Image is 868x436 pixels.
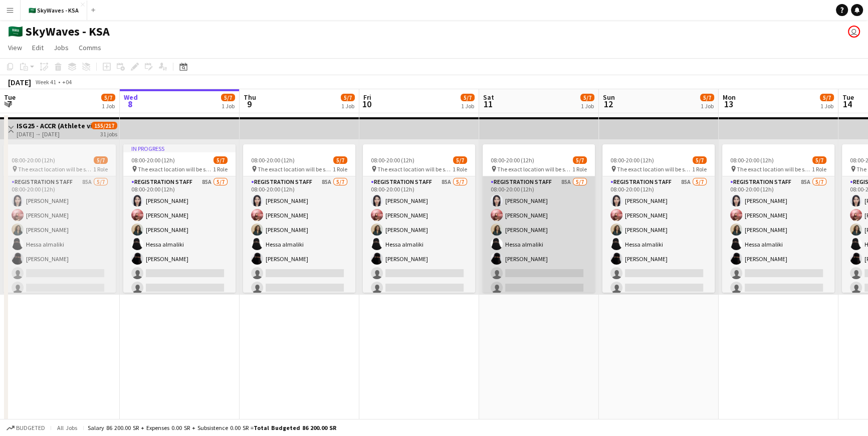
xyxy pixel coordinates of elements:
span: 5/7 [820,94,834,101]
app-job-card: 08:00-20:00 (12h)5/7 The exact location will be shared later1 RoleRegistration Staff85A5/708:00-2... [602,144,715,293]
app-user-avatar: Rwdah Balabid [848,26,860,38]
div: 1 Job [341,102,354,110]
span: 8 [122,98,138,110]
span: 08:00-20:00 (12h) [251,156,295,164]
span: All jobs [55,424,79,431]
app-card-role: Registration Staff85A5/708:00-20:00 (12h)[PERSON_NAME][PERSON_NAME][PERSON_NAME]Hessa almaliki[PE... [722,176,834,298]
span: 7 [3,98,16,110]
span: 1 Role [572,165,587,173]
span: Tue [842,93,854,102]
span: 1 Role [692,165,707,173]
span: 1 Role [93,165,108,173]
span: The exact location will be shared later [617,165,692,173]
div: 31 jobs [100,129,117,138]
span: 5/7 [101,94,115,101]
span: 5/7 [221,94,235,101]
app-job-card: 08:00-20:00 (12h)5/7 The exact location will be shared later1 RoleRegistration Staff85A5/708:00-2... [483,144,595,293]
div: 1 Job [461,102,474,110]
span: 5/7 [94,156,108,164]
span: Comms [79,43,101,52]
span: The exact location will be shared later [18,165,93,173]
span: Week 41 [33,78,58,86]
span: The exact location will be shared later [377,165,453,173]
span: 08:00-20:00 (12h) [12,156,55,164]
div: In progress [123,144,236,152]
span: Jobs [54,43,69,52]
span: 5/7 [333,156,347,164]
a: Comms [75,41,105,54]
span: Sat [483,93,494,102]
a: Edit [28,41,48,54]
span: 08:00-20:00 (12h) [491,156,534,164]
span: 10 [362,98,371,110]
span: 5/7 [812,156,826,164]
span: Tue [4,93,16,102]
span: 5/7 [213,156,228,164]
span: 08:00-20:00 (12h) [371,156,414,164]
app-card-role: Registration Staff85A5/708:00-20:00 (12h)[PERSON_NAME][PERSON_NAME][PERSON_NAME]Hessa almaliki[PE... [363,176,475,298]
span: 12 [601,98,615,110]
app-card-role: Registration Staff85A5/708:00-20:00 (12h)[PERSON_NAME][PERSON_NAME][PERSON_NAME]Hessa almaliki[PE... [483,176,595,298]
span: 155/217 [91,122,117,129]
span: 14 [841,98,854,110]
span: Mon [723,93,736,102]
span: 5/7 [700,94,714,101]
span: 1 Role [812,165,826,173]
span: 5/7 [453,156,467,164]
span: Budgeted [16,424,45,431]
app-job-card: In progress08:00-20:00 (12h)5/7 The exact location will be shared later1 RoleRegistration Staff85... [123,144,236,293]
span: View [8,43,22,52]
span: 11 [482,98,494,110]
app-job-card: 08:00-20:00 (12h)5/7 The exact location will be shared later1 RoleRegistration Staff85A5/708:00-2... [243,144,355,293]
app-card-role: Registration Staff85A5/708:00-20:00 (12h)[PERSON_NAME][PERSON_NAME][PERSON_NAME]Hessa almaliki[PE... [4,176,116,298]
span: Wed [124,93,138,102]
h3: ISG25 - ACCR (Athlete village) OCT [17,121,91,130]
span: 1 Role [333,165,347,173]
span: 5/7 [461,94,475,101]
span: Total Budgeted 86 200.00 SR [254,424,336,431]
app-job-card: 08:00-20:00 (12h)5/7 The exact location will be shared later1 RoleRegistration Staff85A5/708:00-2... [4,144,116,293]
app-card-role: Registration Staff85A5/708:00-20:00 (12h)[PERSON_NAME][PERSON_NAME][PERSON_NAME]Hessa almaliki[PE... [123,176,236,298]
span: 5/7 [693,156,707,164]
div: [DATE] → [DATE] [17,130,91,138]
div: +04 [62,78,72,86]
span: The exact location will be shared later [497,165,572,173]
button: Budgeted [5,422,47,433]
div: 1 Job [701,102,714,110]
span: The exact location will be shared later [138,165,213,173]
span: 1 Role [453,165,467,173]
span: Fri [363,93,371,102]
span: 1 Role [213,165,228,173]
a: Jobs [50,41,73,54]
div: [DATE] [8,77,31,87]
span: The exact location will be shared later [737,165,812,173]
app-card-role: Registration Staff85A5/708:00-20:00 (12h)[PERSON_NAME][PERSON_NAME][PERSON_NAME]Hessa almaliki[PE... [243,176,355,298]
span: 08:00-20:00 (12h) [131,156,175,164]
div: 1 Job [820,102,833,110]
div: 1 Job [102,102,115,110]
span: 13 [721,98,736,110]
app-card-role: Registration Staff85A5/708:00-20:00 (12h)[PERSON_NAME][PERSON_NAME][PERSON_NAME]Hessa almaliki[PE... [602,176,715,298]
span: Edit [32,43,44,52]
span: Thu [244,93,256,102]
span: 5/7 [341,94,355,101]
div: 1 Job [222,102,235,110]
span: Sun [603,93,615,102]
h1: 🇸🇦 SkyWaves - KSA [8,24,110,39]
span: 5/7 [573,156,587,164]
app-job-card: 08:00-20:00 (12h)5/7 The exact location will be shared later1 RoleRegistration Staff85A5/708:00-2... [363,144,475,293]
div: 1 Job [581,102,594,110]
app-job-card: 08:00-20:00 (12h)5/7 The exact location will be shared later1 RoleRegistration Staff85A5/708:00-2... [722,144,834,293]
span: 9 [242,98,256,110]
span: 08:00-20:00 (12h) [730,156,774,164]
a: View [4,41,26,54]
button: 🇸🇦 SkyWaves - KSA [21,1,87,20]
span: 08:00-20:00 (12h) [610,156,654,164]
